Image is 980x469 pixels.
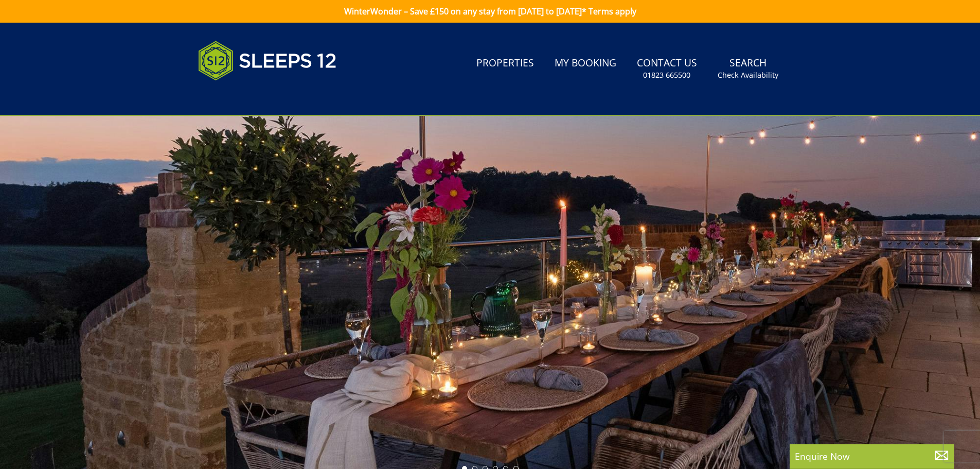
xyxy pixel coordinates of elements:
[795,449,949,463] p: Enquire Now
[633,52,701,85] a: Contact Us01823 665500
[718,70,778,80] small: Check Availability
[193,93,301,101] iframe: Customer reviews powered by Trustpilot
[550,52,620,75] a: My Booking
[643,70,690,80] small: 01823 665500
[472,52,538,75] a: Properties
[714,52,782,85] a: SearchCheck Availability
[198,35,337,86] img: Sleeps 12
